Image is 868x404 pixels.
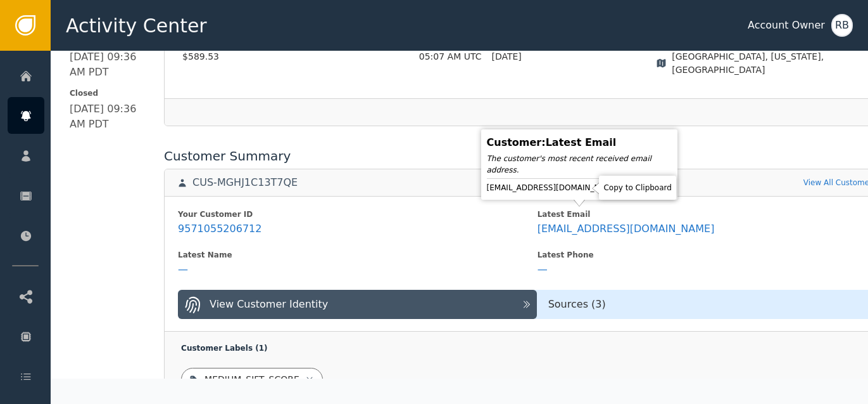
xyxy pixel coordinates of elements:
span: 05:07 AM UTC [419,50,482,63]
div: MEDIUM_SIFT_SCORE [204,373,299,386]
div: — [178,263,188,276]
div: The customer's most recent received email address. [487,153,672,176]
div: Latest Name [178,249,538,261]
div: [EMAIL_ADDRESS][DOMAIN_NAME] [538,223,715,235]
div: [DATE] 09:36 AM PDT [70,49,146,80]
div: [DATE] 09:36 AM PDT [70,101,146,132]
span: $589.53 [182,50,419,63]
button: View Customer Identity [178,290,537,319]
div: 9571055206712 [178,223,261,235]
div: Copy to Clipboard [602,179,672,197]
span: Activity Center [66,11,207,40]
span: Customer Labels ( 1 ) [181,344,267,353]
div: View Customer Identity [210,297,328,312]
div: [EMAIL_ADDRESS][DOMAIN_NAME] [487,181,672,194]
div: Customer : Latest Email [487,135,672,150]
div: — [538,263,548,276]
span: Closed [70,88,146,99]
div: Your Customer ID [178,209,538,220]
button: RB [831,14,853,37]
div: CUS-MGHJ1C13T7QE [192,176,298,189]
div: Account Owner [748,18,825,33]
span: [DATE] [491,50,521,63]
